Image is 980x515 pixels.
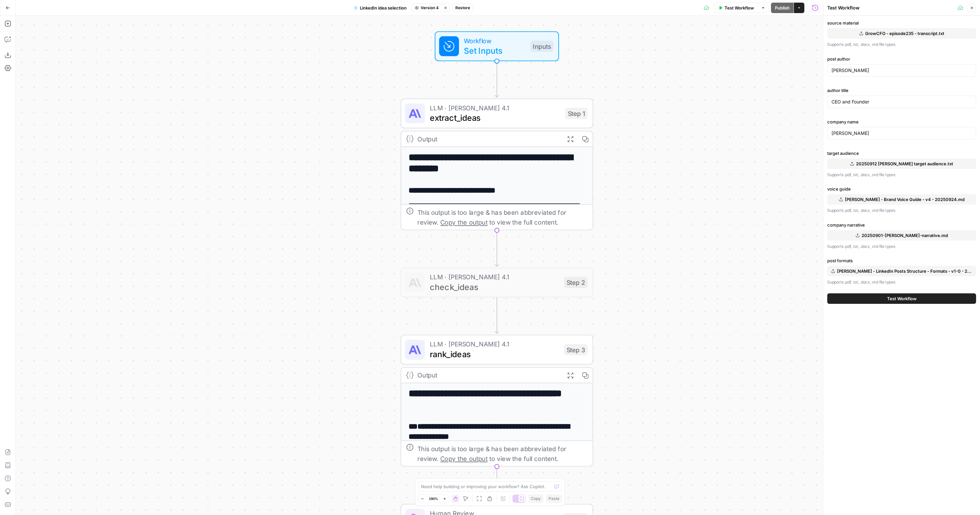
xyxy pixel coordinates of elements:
p: Supports .pdf, .txt, .docx, .md file types [827,172,976,178]
button: 20250901-[PERSON_NAME]-narrative.md [827,230,976,241]
span: extract_ideas [430,112,560,124]
button: Copy [528,494,543,503]
span: Copy [531,496,541,502]
button: 20250912 [PERSON_NAME] target audience.txt [827,158,976,169]
p: Supports .pdf, .txt, .docx, .md file types [827,243,976,250]
span: [PERSON_NAME] - LinkedIn Posts Structure - Formats - v1-0 - 20250924.md [837,268,972,274]
div: This output is too large & has been abbreviated for review. to view the full content. [417,207,587,227]
label: source material [827,20,976,26]
span: LLM · [PERSON_NAME] 4.1 [430,339,559,349]
button: [PERSON_NAME] - LinkedIn Posts Structure - Formats - v1-0 - 20250924.md [827,266,976,276]
span: [PERSON_NAME] - Brand Voice Guide - v4 - 20250924.md [845,196,965,203]
span: Publish [775,5,790,11]
span: Test Workflow [887,295,917,302]
g: Edge from step_1 to step_2 [495,230,499,266]
g: Edge from start to step_1 [495,61,499,97]
div: This output is too large & has been abbreviated for review. to view the full content. [417,444,587,464]
g: Edge from step_2 to step_3 [495,297,499,333]
label: author title [827,87,976,94]
button: GrowCFO - episode235 - transcript.txt [827,28,976,39]
span: Workflow [464,36,525,46]
label: target audience [827,150,976,156]
span: 190% [429,496,438,501]
span: LinkedIn idea selection [360,5,407,11]
div: Inputs [531,41,553,52]
div: Step 2 [564,277,587,288]
button: Paste [546,494,562,503]
span: Test Workflow [725,5,754,11]
span: 20250912 [PERSON_NAME] target audience.txt [856,160,953,167]
span: Copy the output [440,218,487,226]
div: Step 1 [565,108,587,119]
span: Set Inputs [464,45,525,57]
span: check_ideas [430,281,559,293]
span: Version 4 [421,5,439,11]
label: voice guide [827,186,976,192]
p: Supports .pdf, .txt, .docx, .md file types [827,207,976,214]
span: LLM · [PERSON_NAME] 4.1 [430,272,559,282]
label: company narrative [827,222,976,228]
div: Output [417,370,559,380]
span: rank_ideas [430,348,559,360]
button: Publish [771,3,794,13]
p: Supports .pdf, .txt, .docx, .md file types [827,279,976,285]
label: post formats [827,257,976,264]
button: Test Workflow [714,3,758,13]
div: Step 3 [564,344,587,355]
span: Paste [549,496,559,502]
div: WorkflowSet InputsInputs [401,31,593,61]
button: Restore [452,4,473,12]
span: 20250901-[PERSON_NAME]-narrative.md [862,232,948,239]
p: Supports .pdf, .txt, .docx, .md file types [827,41,976,48]
span: Copy the output [440,455,487,462]
div: Output [417,134,559,144]
span: GrowCFO - episode235 - transcript.txt [865,30,944,37]
label: company name [827,119,976,125]
span: Restore [455,5,470,11]
button: LinkedIn idea selection [350,3,411,13]
button: [PERSON_NAME] - Brand Voice Guide - v4 - 20250924.md [827,194,976,205]
button: Version 4 [412,4,441,12]
button: Test Workflow [827,293,976,304]
span: LLM · [PERSON_NAME] 4.1 [430,103,560,113]
label: post author [827,56,976,62]
div: LLM · [PERSON_NAME] 4.1check_ideasStep 2 [401,267,593,297]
